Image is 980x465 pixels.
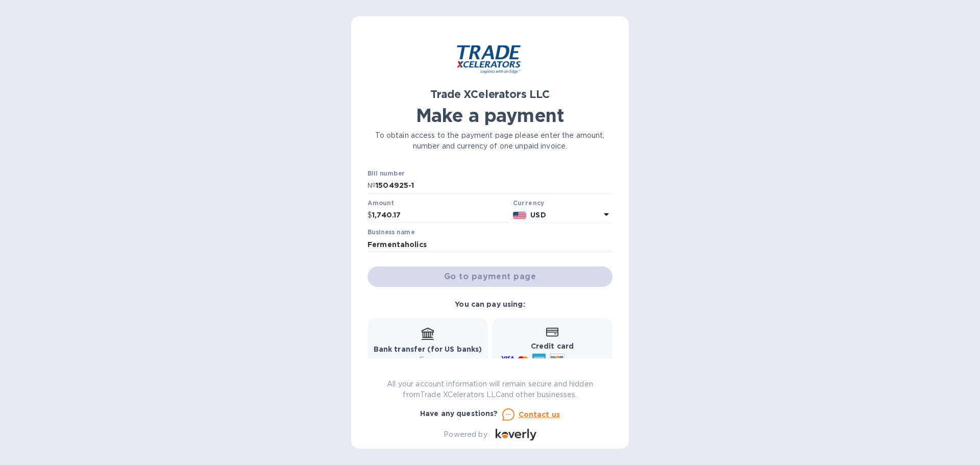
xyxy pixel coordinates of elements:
[367,379,612,400] p: All your account information will remain secure and hidden from Trade XCelerators LLC and other b...
[530,211,546,219] b: USD
[367,130,612,152] p: To obtain access to the payment page please enter the amount, number and currency of one unpaid i...
[367,210,372,221] p: $
[513,199,545,207] b: Currency
[376,178,612,193] input: Enter bill number
[569,356,606,364] span: and more...
[367,200,394,206] label: Amount
[367,180,376,191] p: №
[513,212,527,219] img: USD
[374,355,482,365] p: Free
[367,105,612,126] h1: Make a payment
[374,345,482,353] b: Bank transfer (for US banks)
[519,410,560,419] u: Contact us
[455,300,525,308] b: You can pay using:
[372,208,509,223] input: 0.00
[367,230,414,236] label: Business name
[367,237,612,252] input: Enter business name
[430,88,549,101] b: Trade XCelerators LLC
[420,409,498,418] b: Have any questions?
[367,171,404,177] label: Bill number
[444,429,487,440] p: Powered by
[531,342,574,350] b: Credit card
